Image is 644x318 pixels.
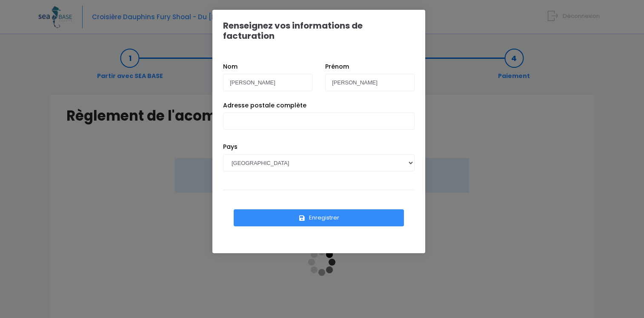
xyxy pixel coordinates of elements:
[223,101,306,110] label: Adresse postale complète
[223,62,238,71] label: Nom
[223,20,415,41] h1: Renseignez vos informations de facturation
[223,142,238,151] label: Pays
[325,62,349,71] label: Prénom
[234,209,404,226] button: Enregistrer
